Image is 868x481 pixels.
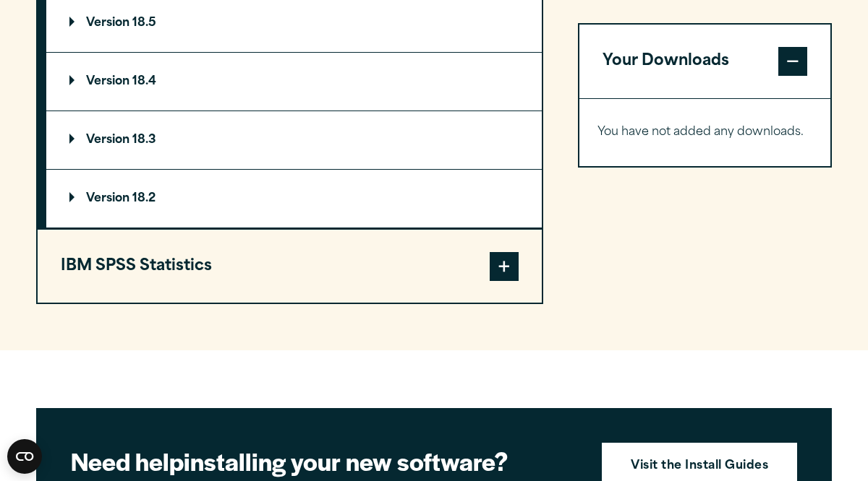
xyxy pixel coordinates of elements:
[631,457,768,476] strong: Visit the Install Guides
[46,111,542,169] summary: Version 18.3
[71,445,577,477] h2: installing your new software?
[579,25,830,98] button: Your Downloads
[69,17,156,29] p: Version 18.5
[579,98,830,166] div: Your Downloads
[38,230,542,303] button: IBM SPSS Statistics
[69,134,156,146] p: Version 18.3
[71,443,184,478] strong: Need help
[46,170,542,227] summary: Version 18.2
[46,53,542,110] summary: Version 18.4
[597,122,812,143] p: You have not added any downloads.
[69,193,156,204] p: Version 18.2
[7,439,42,474] button: Open CMP widget
[69,76,156,87] p: Version 18.4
